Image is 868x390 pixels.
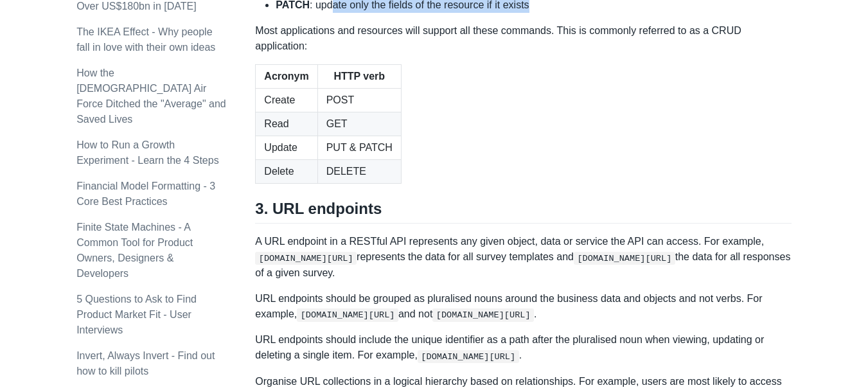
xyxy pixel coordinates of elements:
[432,308,534,321] code: [DOMAIN_NAME][URL]
[574,252,675,265] code: [DOMAIN_NAME][URL]
[76,350,215,377] a: Invert, Always Invert - Find out how to kill pilots
[76,181,215,207] a: Financial Model Formatting - 3 Core Best Practices
[418,350,519,363] code: [DOMAIN_NAME][URL]
[256,65,317,89] th: Acronym
[255,23,791,54] p: Most applications and resources will support all these commands. This is commonly referred to as ...
[317,89,401,112] td: POST
[76,139,218,166] a: How to Run a Growth Experiment - Learn the 4 Steps
[255,252,357,265] code: [DOMAIN_NAME][URL]
[317,136,401,160] td: PUT & PATCH
[256,89,317,112] td: Create
[255,291,791,322] p: URL endpoints should be grouped as pluralised nouns around the business data and objects and not ...
[256,160,317,184] td: Delete
[297,308,398,321] code: [DOMAIN_NAME][URL]
[255,199,791,224] h2: 3. URL endpoints
[76,26,215,53] a: The IKEA Effect - Why people fall in love with their own ideas
[76,67,226,125] a: How the [DEMOGRAPHIC_DATA] Air Force Ditched the "Average" and Saved Lives
[317,112,401,136] td: GET
[76,222,193,279] a: Finite State Machines - A Common Tool for Product Owners, Designers & Developers
[317,160,401,184] td: DELETE
[255,332,791,363] p: URL endpoints should include the unique identifier as a path after the pluralised noun when viewi...
[256,136,317,160] td: Update
[317,65,401,89] th: HTTP verb
[76,294,197,335] a: 5 Questions to Ask to Find Product Market Fit - User Interviews
[255,234,791,280] p: A URL endpoint in a RESTful API represents any given object, data or service the API can access. ...
[256,112,317,136] td: Read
